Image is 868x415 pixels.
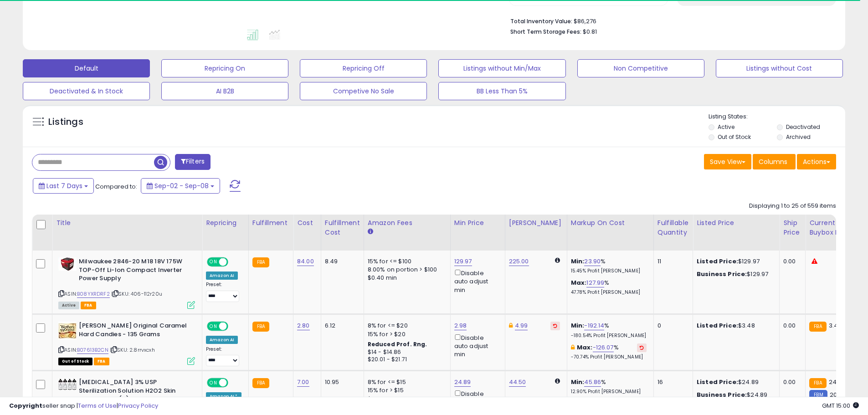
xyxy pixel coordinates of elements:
[46,181,82,190] span: Last 7 Days
[368,322,443,330] div: 8% for <= $20
[577,59,704,77] button: Non Competitive
[300,59,427,77] button: Repricing Off
[58,257,77,271] img: 41ZXUH6a9VL._SL40_.jpg
[58,302,79,309] span: All listings currently available for purchase on Amazon
[657,378,686,386] div: 16
[141,178,220,194] button: Sep-02 - Sep-08
[697,257,738,266] b: Listed Price:
[300,82,427,100] button: Competive No Sale
[509,378,526,387] a: 44.50
[78,401,117,410] a: Terms of Use
[368,348,443,356] div: $14 - $14.86
[783,322,798,330] div: 0.00
[79,257,190,285] b: Milwaukee 2846-20 M18 18V 175W TOP-Off Li-Ion Compact Inverter Power Supply
[208,379,219,387] span: ON
[368,386,443,395] div: 15% for > $15
[206,218,245,228] div: Repricing
[454,257,472,266] a: 129.97
[56,218,198,228] div: Title
[584,378,601,387] a: 45.86
[786,123,820,131] label: Deactivated
[368,257,443,266] div: 15% for <= $100
[749,202,836,210] div: Displaying 1 to 25 of 559 items
[94,358,109,365] span: FBA
[9,401,42,410] strong: Copyright
[58,378,77,390] img: 41zen30Fv5L._SL40_.jpg
[571,279,647,296] div: %
[33,178,94,194] button: Last 7 Days
[515,321,528,330] a: 4.99
[797,154,836,169] button: Actions
[697,378,738,386] b: Listed Price:
[571,378,647,395] div: %
[58,358,92,365] span: All listings that are currently out of stock and unavailable for purchase on Amazon
[95,182,137,191] span: Compared to:
[23,59,150,77] button: Default
[368,218,447,228] div: Amazon Fees
[697,378,772,386] div: $24.89
[697,218,776,228] div: Listed Price
[58,322,195,364] div: ASIN:
[510,17,572,25] b: Total Inventory Value:
[252,218,289,228] div: Fulfillment
[571,354,647,360] p: -70.74% Profit [PERSON_NAME]
[118,401,158,410] a: Privacy Policy
[208,258,219,266] span: ON
[438,59,565,77] button: Listings without Min/Max
[586,278,604,287] a: 127.99
[368,340,427,348] b: Reduced Prof. Rng.
[657,257,686,266] div: 11
[368,330,443,338] div: 15% for > $20
[753,154,796,169] button: Columns
[454,268,498,294] div: Disable auto adjust min
[368,378,443,386] div: 8% for <= $15
[718,123,734,131] label: Active
[510,15,829,26] li: $86,276
[809,322,826,332] small: FBA
[571,268,647,274] p: 15.45% Profit [PERSON_NAME]
[593,343,614,352] a: -126.07
[161,82,288,100] button: AI B2B
[584,321,604,330] a: -192.14
[571,378,585,386] b: Min:
[783,257,798,266] div: 0.00
[786,133,811,141] label: Archived
[252,257,269,267] small: FBA
[783,218,801,237] div: Ship Price
[571,321,585,330] b: Min:
[829,378,846,386] span: 24.89
[571,278,587,287] b: Max:
[657,322,686,330] div: 0
[697,270,747,278] b: Business Price:
[783,378,798,386] div: 0.00
[454,333,498,359] div: Disable auto adjust min
[657,218,689,237] div: Fulfillable Quantity
[175,154,211,170] button: Filters
[325,257,357,266] div: 8.49
[454,321,467,330] a: 2.98
[716,59,843,77] button: Listings without Cost
[111,290,162,297] span: | SKU: 406-112r20u
[154,181,209,190] span: Sep-02 - Sep-08
[252,322,269,332] small: FBA
[809,218,856,237] div: Current Buybox Price
[368,228,373,236] small: Amazon Fees.
[583,27,597,36] span: $0.81
[325,322,357,330] div: 6.12
[161,59,288,77] button: Repricing On
[368,274,443,282] div: $0.40 min
[697,322,772,330] div: $3.48
[48,116,83,128] h5: Listings
[438,82,565,100] button: BB Less Than 5%
[510,28,581,36] b: Short Term Storage Fees:
[577,343,593,352] b: Max:
[571,333,647,339] p: -180.54% Profit [PERSON_NAME]
[759,157,787,166] span: Columns
[704,154,751,169] button: Save View
[571,322,647,338] div: %
[822,401,859,410] span: 2025-09-16 15:00 GMT
[718,133,751,141] label: Out of Stock
[829,321,842,330] span: 3.48
[567,215,653,251] th: The percentage added to the cost of goods (COGS) that forms the calculator for Min & Max prices.
[368,356,443,364] div: $20.01 - $21.71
